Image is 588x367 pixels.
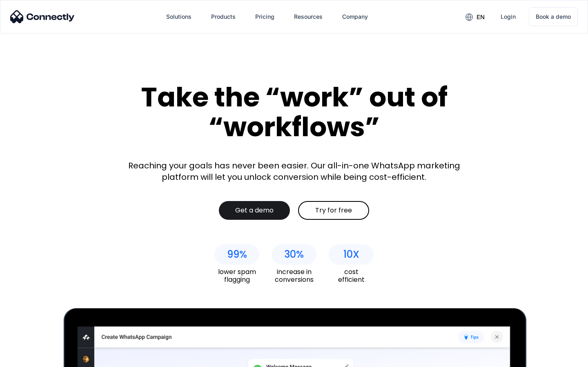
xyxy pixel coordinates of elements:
[529,7,578,26] a: Book a demo
[315,206,352,214] div: Try for free
[122,160,465,183] div: Reaching your goals has never been easier. Our all-in-one WhatsApp marketing platform will let yo...
[342,11,368,22] div: Company
[298,201,369,220] a: Try for free
[272,268,316,283] div: increase in conversions
[16,353,49,364] ul: Language list
[227,249,247,260] div: 99%
[501,11,516,22] div: Login
[255,11,274,22] div: Pricing
[110,82,478,141] div: Take the “work” out of “workflows”
[214,268,259,283] div: lower spam flagging
[329,268,374,283] div: cost efficient
[8,353,49,364] aside: Language selected: English
[166,11,192,22] div: Solutions
[235,206,274,214] div: Get a demo
[494,7,522,27] a: Login
[294,11,323,22] div: Resources
[477,11,485,23] div: en
[343,249,359,260] div: 10X
[10,10,75,23] img: Connectly Logo
[249,7,281,27] a: Pricing
[211,11,236,22] div: Products
[284,249,304,260] div: 30%
[219,201,290,220] a: Get a demo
